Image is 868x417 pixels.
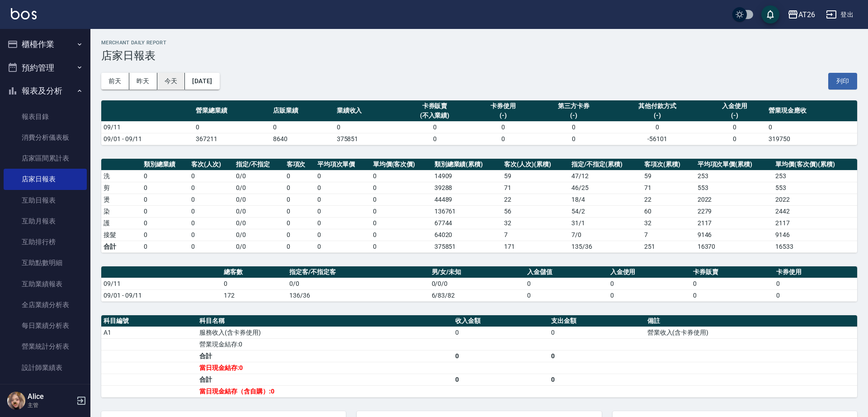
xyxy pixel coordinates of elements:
div: 卡券使用 [473,101,533,111]
td: 2022 [773,194,857,205]
p: 主管 [28,401,74,409]
th: 入金使用 [608,266,691,278]
td: 0 [453,350,549,362]
td: 553 [695,182,774,194]
th: 卡券販賣 [691,266,774,278]
td: 31 / 1 [569,217,642,229]
a: 營業統計分析表 [4,336,87,357]
td: 服務收入(含卡券使用) [197,327,453,338]
td: 合計 [197,350,453,362]
td: 0 [371,241,432,252]
div: 卡券販賣 [400,101,469,111]
td: 0 [189,205,234,217]
th: 類別總業績 [142,159,189,171]
td: 0 [142,194,189,205]
td: 0 [315,170,371,182]
td: 56 [502,205,569,217]
td: 0 [774,278,857,289]
td: 0 [284,229,315,241]
td: 0 [284,241,315,252]
td: 71 [502,182,569,194]
td: 洗 [101,170,142,182]
td: 47 / 12 [569,170,642,182]
td: 16533 [773,241,857,252]
td: 59 [642,170,695,182]
div: 其他付款方式 [614,101,701,111]
a: 全店業績分析表 [4,294,87,315]
td: 375851 [432,241,502,252]
td: 0 [142,229,189,241]
td: 16370 [695,241,774,252]
a: 設計師業績表 [4,357,87,378]
a: 報表目錄 [4,106,87,127]
td: 59 [502,170,569,182]
td: 護 [101,217,142,229]
th: 營業現金應收 [766,100,857,122]
td: 0 [371,170,432,182]
td: 0 [189,229,234,241]
td: 7 [642,229,695,241]
td: 60 [642,205,695,217]
td: 0 [315,205,371,217]
div: 第三方卡券 [537,101,610,111]
td: 0 [315,194,371,205]
div: (不入業績) [400,111,469,120]
td: 253 [695,170,774,182]
a: 互助月報表 [4,211,87,232]
button: save [761,5,779,24]
h5: Alice [28,392,74,401]
div: (-) [473,111,533,120]
button: [DATE] [185,73,219,90]
td: 2117 [695,217,774,229]
td: 46 / 25 [569,182,642,194]
button: 櫃檯作業 [4,33,87,56]
div: 入金使用 [705,101,764,111]
td: 0 [691,289,774,301]
th: 科目編號 [101,315,197,327]
td: 接髮 [101,229,142,241]
a: 互助點數明細 [4,252,87,273]
td: 71 [642,182,695,194]
td: 0 [612,121,703,133]
td: 0 / 0 [234,170,284,182]
td: 7 / 0 [569,229,642,241]
td: 當日現金結存:0 [197,362,453,374]
td: 0 [398,133,471,145]
div: AT26 [798,9,815,20]
td: 燙 [101,194,142,205]
td: 0 [371,205,432,217]
td: 0 [315,182,371,194]
td: 32 [502,217,569,229]
td: 0 [535,121,612,133]
td: 0 [608,278,691,289]
a: 消費分析儀表板 [4,127,87,148]
td: 319750 [766,133,857,145]
td: 0 / 0 [234,229,284,241]
td: 6/83/82 [429,289,525,301]
td: 0 [315,217,371,229]
td: 0 [284,170,315,182]
td: 0 [142,241,189,252]
td: 2022 [695,194,774,205]
th: 指定客/不指定客 [287,266,429,278]
div: (-) [614,111,701,120]
td: 0 [766,121,857,133]
table: a dense table [101,315,857,398]
button: 列印 [828,73,857,90]
button: 前天 [101,73,129,90]
td: 0 [549,374,645,385]
td: 0 [703,133,767,145]
td: 合計 [197,374,453,385]
td: 9146 [773,229,857,241]
td: 32 [642,217,695,229]
td: 0 [189,194,234,205]
td: 0 [371,217,432,229]
td: 64020 [432,229,502,241]
th: 客項次(累積) [642,159,695,171]
td: 0 / 0 [234,182,284,194]
th: 支出金額 [549,315,645,327]
div: (-) [537,111,610,120]
td: 0 [398,121,471,133]
td: 9146 [695,229,774,241]
td: -56101 [612,133,703,145]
